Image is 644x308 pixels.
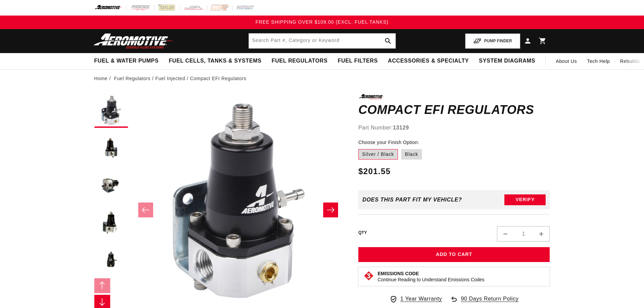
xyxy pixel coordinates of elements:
[94,278,111,293] button: Slide left
[358,149,398,160] label: Silver / Black
[271,57,327,65] span: Fuel Regulators
[381,33,396,48] button: search button
[362,197,462,203] div: Does This part fit My vehicle?
[393,125,409,131] strong: 13129
[94,75,550,82] nav: breadcrumbs
[138,203,153,217] button: Slide left
[94,94,128,128] button: Load image 1 in gallery view
[164,53,266,69] summary: Fuel Cells, Tanks & Systems
[358,165,391,177] span: $201.55
[378,277,484,283] p: Continue Reading to Understand Emissions Codes
[378,271,419,276] strong: Emissions Code
[358,139,420,146] legend: Choose your Finish Option:
[333,53,383,69] summary: Fuel Filters
[94,206,128,239] button: Load image 4 in gallery view
[378,270,484,283] button: Emissions CodeContinue Reading to Understand Emissions Codes
[587,57,610,65] span: Tech Help
[323,203,338,217] button: Slide right
[582,53,615,69] summary: Tech Help
[156,75,190,82] li: Fuel Injected
[92,33,176,49] img: Aeromotive
[94,243,128,277] button: Load image 5 in gallery view
[358,247,550,262] button: Add to Cart
[266,53,332,69] summary: Fuel Regulators
[504,194,546,205] button: Verify
[358,123,550,132] div: Part Number:
[551,53,582,69] a: About Us
[401,149,422,160] label: Black
[249,33,396,48] input: Search by Part Number, Category or Keyword
[400,294,442,303] span: 1 Year Warranty
[94,75,108,82] a: Home
[114,75,155,82] li: Fuel Regulators
[556,58,577,64] span: About Us
[388,57,469,65] span: Accessories & Specialty
[94,168,128,202] button: Load image 3 in gallery view
[94,57,159,65] span: Fuel & Water Pumps
[358,104,550,115] h1: Compact EFI Regulators
[389,294,442,303] a: 1 Year Warranty
[358,230,367,236] label: QTY
[363,270,374,281] img: Emissions code
[620,57,640,65] span: Rebuilds
[338,57,378,65] span: Fuel Filters
[479,57,535,65] span: System Diagrams
[89,53,164,69] summary: Fuel & Water Pumps
[169,57,261,65] span: Fuel Cells, Tanks & Systems
[465,33,520,49] button: PUMP FINDER
[94,131,128,165] button: Load image 2 in gallery view
[383,53,474,69] summary: Accessories & Specialty
[256,19,388,25] span: FREE SHIPPING OVER $109.00 (EXCL. FUEL TANKS)
[190,75,246,82] li: Compact EFI Regulators
[474,53,540,69] summary: System Diagrams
